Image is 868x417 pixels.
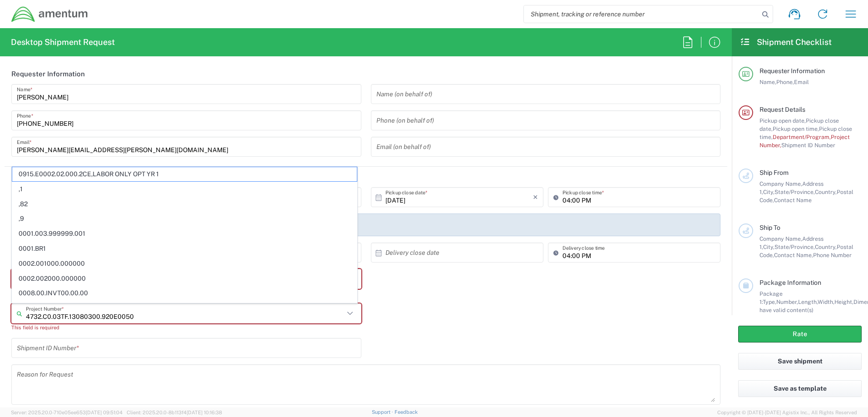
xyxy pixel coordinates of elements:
h2: Requester Information [11,69,85,79]
span: [DATE] 09:51:04 [86,410,123,415]
span: [DATE] 10:16:38 [187,410,222,415]
span: Shipment ID Number [781,142,835,149]
span: Package Information [759,279,821,286]
span: City, [763,189,774,195]
i: × [533,190,538,204]
span: 0008.05.0403AD.00.00 [12,301,357,315]
span: Company Name, [759,180,802,187]
span: Contact Name, [774,252,813,258]
img: dyncorp [11,6,89,23]
span: Country, [815,243,837,250]
input: Shipment, tracking or reference number [524,5,759,23]
span: Type, [763,298,776,305]
div: This field is required [11,323,361,332]
span: Ship From [759,169,789,176]
span: Request Details [759,106,805,113]
span: Server: 2025.20.0-710e05ee653 [11,410,123,415]
span: Ship To [759,224,780,231]
span: Department/Program, [773,134,831,140]
span: Copyright © [DATE]-[DATE] Agistix Inc., All Rights Reserved [717,408,857,417]
span: Contact Name [774,197,812,204]
span: Width, [818,298,834,305]
span: State/Province, [774,243,815,250]
span: Package 1: [759,290,783,305]
span: Email [794,79,809,85]
span: Pickup open time, [773,125,819,132]
span: City, [763,243,774,250]
h2: Shipment Checklist [740,37,832,48]
span: ,1 [12,182,357,196]
span: ,82 [12,197,357,211]
span: 0915.E0002.02.000.2CE,LABOR ONLY OPT YR 1 [12,167,357,181]
button: Save shipment [738,353,862,370]
span: Pickup open date, [759,117,806,124]
h2: Desktop Shipment Request [11,37,115,48]
span: Length, [798,298,818,305]
span: 0001.003.999999.001 [12,227,357,241]
span: State/Province, [774,189,815,195]
button: Rate [738,326,862,343]
a: Support [372,409,395,415]
span: Name, [759,79,776,85]
span: Number, [776,298,798,305]
span: ,9 [12,212,357,226]
button: Save as template [738,380,862,397]
span: 0002.002000.000000 [12,272,357,286]
span: Country, [815,189,837,195]
a: Feedback [395,409,418,415]
span: 0008.00.INVT00.00.00 [12,286,357,300]
span: Client: 2025.20.0-8b113f4 [127,410,222,415]
span: Requester Information [759,67,825,74]
span: 0002.001000.000000 [12,257,357,271]
span: Phone Number [813,252,852,258]
span: Company Name, [759,235,802,242]
span: Phone, [776,79,794,85]
span: Height, [834,298,853,305]
span: 0001.BR1 [12,242,357,256]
